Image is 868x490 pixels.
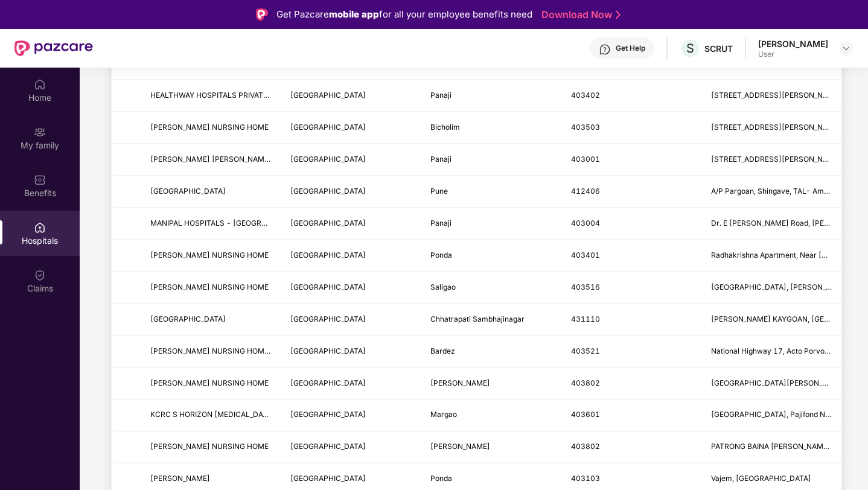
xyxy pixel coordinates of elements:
span: [GEOGRAPHIC_DATA], [PERSON_NAME] [711,282,850,291]
img: svg+xml;base64,PHN2ZyBpZD0iSGVscC0zMngzMiIgeG1sbnM9Imh0dHA6Ly93d3cudzMub3JnLzIwMDAvc3ZnIiB3aWR0aD... [599,43,611,56]
span: 403521 [571,346,600,355]
td: Plot No 132/1 Ella Village, Kadamba Plateau Tiswadi Taluka [701,80,841,112]
strong: mobile app [329,8,379,20]
span: 403004 [571,218,600,227]
td: Panaji [421,208,561,240]
span: [GEOGRAPHIC_DATA] [290,314,366,323]
img: svg+xml;base64,PHN2ZyBpZD0iSG9zcGl0YWxzIiB4bWxucz0iaHR0cDovL3d3dy53My5vcmcvMjAwMC9zdmciIHdpZHRoPS... [34,221,46,234]
td: NAVIN KAYGOAN, GANGAPUR [701,304,841,336]
span: HEALTHWAY HOSPITALS PRIVATE LIMITED [150,91,298,100]
td: PARULEKAR NURSING HOME [141,431,281,463]
td: Vasco-Da-Gama [421,431,561,463]
td: Rua De Saudades, Pajifond Near Big G Showroom [701,399,841,431]
span: [PERSON_NAME] [150,474,210,483]
span: [PERSON_NAME] [430,442,490,451]
img: svg+xml;base64,PHN2ZyBpZD0iSG9tZSIgeG1sbnM9Imh0dHA6Ly93d3cudzMub3JnLzIwMDAvc3ZnIiB3aWR0aD0iMjAiIG... [34,78,46,91]
img: svg+xml;base64,PHN2ZyBpZD0iRHJvcGRvd24tMzJ4MzIiIHhtbG5zPSJodHRwOi8vd3d3LnczLm9yZy8yMDAwL3N2ZyIgd2... [841,43,851,53]
span: [GEOGRAPHIC_DATA] [290,378,366,387]
span: [STREET_ADDRESS][PERSON_NAME] [711,154,841,164]
span: 403103 [571,474,600,483]
span: [STREET_ADDRESS][PERSON_NAME] Taluka [711,91,866,100]
span: Panaji [430,154,452,164]
span: Ponda [430,250,452,259]
td: TALAULIKER NURSING HOME [141,367,281,399]
span: 403503 [571,122,600,132]
span: [GEOGRAPHIC_DATA] [290,282,366,291]
span: 403601 [571,410,600,419]
span: Bardez [430,346,455,355]
img: svg+xml;base64,PHN2ZyBpZD0iQ2xhaW0iIHhtbG5zPSJodHRwOi8vd3d3LnczLm9yZy8yMDAwL3N2ZyIgd2lkdGg9IjIwIi... [34,269,46,281]
td: Goa [281,431,421,463]
td: Goa [281,367,421,399]
div: User [758,49,828,59]
td: AADHAR HOSPITAL [141,176,281,208]
span: Margao [430,410,457,419]
td: Goa [281,240,421,272]
span: Saligao [430,282,456,291]
td: Dongarpur, Naika Vaddo [701,272,841,304]
td: Goa [281,272,421,304]
span: [PERSON_NAME] [430,378,490,387]
span: 403401 [571,250,600,259]
span: [GEOGRAPHIC_DATA] [290,186,366,196]
span: [GEOGRAPHIC_DATA] [290,154,366,164]
td: KCRC S HORIZON ICU & HOSPITAL [141,399,281,431]
span: 412406 [571,186,600,196]
span: Panaji [430,218,452,227]
img: Logo [256,8,268,21]
span: [PERSON_NAME] NURSING HOME [150,442,269,451]
td: Ponda [421,240,561,272]
td: F 25 Bldg A 1, Jairam Complex [701,144,841,176]
div: SCRUT [704,43,733,54]
span: [PERSON_NAME] NURSING HOME [150,250,269,259]
span: [GEOGRAPHIC_DATA] [290,474,366,483]
span: [STREET_ADDRESS][PERSON_NAME] [711,122,841,132]
span: [PERSON_NAME] NURSING HOME AND RESEARCH CENTRE [150,346,357,355]
td: Goa [281,80,421,112]
span: S [686,41,694,56]
span: 403802 [571,378,600,387]
span: KCRC S HORIZON [MEDICAL_DATA] & HOSPITAL [150,410,319,419]
span: [PERSON_NAME] NURSING HOME [150,122,269,132]
td: Chhatrapati Sambhajinagar [421,304,561,336]
td: HEALTHWAY HOSPITALS PRIVATE LIMITED [141,80,281,112]
span: Vajem, [GEOGRAPHIC_DATA] [711,474,811,483]
span: [GEOGRAPHIC_DATA] [290,91,366,100]
td: st Floor, Khalap Mansion DD Road Vaddem, Vasco Da Gama [701,367,841,399]
td: PATRONG BAINA VASCO-DAGAMA, GOA DABOLIM [701,431,841,463]
div: [PERSON_NAME] [758,38,828,49]
div: Get Help [616,43,645,53]
span: [PERSON_NAME] NURSING HOME [150,378,269,387]
td: Saligao [421,272,561,304]
td: Dr. E Borges Road, Dona Paula [701,208,841,240]
td: Bicholim [421,112,561,144]
td: DHARWADKAR NURSING HOME [141,272,281,304]
td: Goa [281,336,421,367]
td: CHODANKAR NURSING HOME AND RESEARCH CENTRE [141,336,281,367]
span: [GEOGRAPHIC_DATA] [290,122,366,132]
span: 431110 [571,314,600,323]
span: [PERSON_NAME] NURSING HOME [150,282,269,291]
span: MANIPAL HOSPITALS - [GEOGRAPHIC_DATA] [150,218,308,227]
span: [GEOGRAPHIC_DATA] [150,314,226,323]
span: National Highway 17, Acto Porvorim [711,346,836,355]
td: Panaji [421,80,561,112]
span: [GEOGRAPHIC_DATA] [290,346,366,355]
span: 403802 [571,442,600,451]
span: Panaji [430,91,452,100]
span: [GEOGRAPHIC_DATA] [290,250,366,259]
span: Ponda [430,474,452,483]
span: [GEOGRAPHIC_DATA] [290,410,366,419]
td: Goa [281,208,421,240]
span: Bicholim [430,122,460,132]
img: svg+xml;base64,PHN2ZyBpZD0iQmVuZWZpdHMiIHhtbG5zPSJodHRwOi8vd3d3LnczLm9yZy8yMDAwL3N2ZyIgd2lkdGg9Ij... [34,174,46,186]
span: 403001 [571,154,600,164]
span: Chhatrapati Sambhajinagar [430,314,525,323]
td: GHANASHYAM GOVIND KAMAT MEMORIAL HOSPITAL [141,144,281,176]
td: MANIPAL HOSPITALS - GOA [141,208,281,240]
img: New Pazcare Logo [14,40,93,56]
span: [GEOGRAPHIC_DATA] [290,218,366,227]
td: Goa [281,112,421,144]
td: Pune [421,176,561,208]
td: KAYGOAN HOSPITAL [141,304,281,336]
